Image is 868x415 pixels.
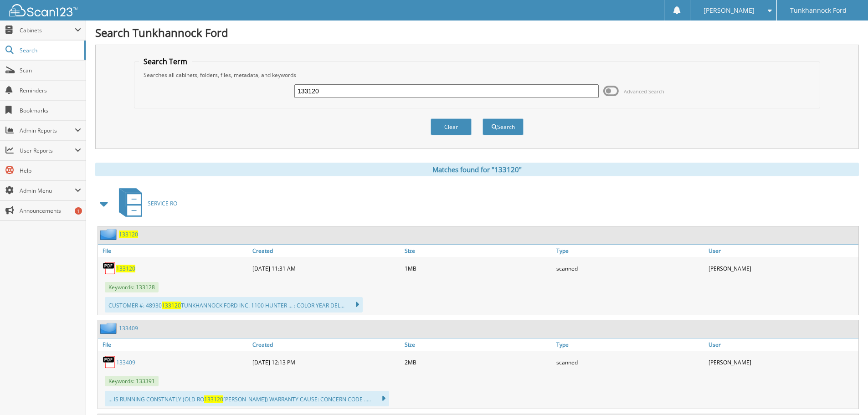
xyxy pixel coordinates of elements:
[119,231,138,238] a: 133120
[402,353,555,371] div: 2MB
[148,200,177,207] span: SERVICE RO
[402,245,555,257] a: Size
[162,302,181,309] span: 133120
[402,259,555,277] div: 1MB
[105,282,159,292] span: Keywords: 133128
[250,338,402,351] a: Created
[20,87,81,94] span: Reminders
[9,4,77,16] img: scan123-logo-white.svg
[95,25,859,40] h1: Search Tunkhannock Ford
[103,261,116,275] img: PDF.png
[105,391,389,406] div: ... IS RUNNING CONSTNATLY (OLD RO [PERSON_NAME]) WARRANTY CAUSE: CONCERN CODE .....
[95,163,859,176] div: Matches found for "133120"
[100,229,119,240] img: folder2.png
[75,207,82,215] div: 1
[250,353,402,371] div: [DATE] 12:13 PM
[98,338,250,351] a: File
[402,338,555,351] a: Size
[790,8,847,13] span: Tunkhannock Ford
[20,107,81,114] span: Bookmarks
[139,56,192,67] legend: Search Term
[100,323,119,334] img: folder2.png
[20,147,75,154] span: User Reports
[20,67,81,74] span: Scan
[20,127,75,134] span: Admin Reports
[105,297,363,313] div: CUSTOMER #: 48930 TUNKHANNOCK FORD INC. 1100 HUNTER ... : COLOR YEAR DEL...
[706,353,858,371] div: [PERSON_NAME]
[105,376,159,386] span: Keywords: 133391
[20,26,75,34] span: Cabinets
[706,245,858,257] a: User
[554,259,706,277] div: scanned
[20,187,75,195] span: Admin Menu
[20,46,80,54] span: Search
[113,185,177,221] a: SERVICE RO
[98,245,250,257] a: File
[116,265,135,272] a: 133120
[554,353,706,371] div: scanned
[554,338,706,351] a: Type
[119,324,138,332] a: 133409
[139,71,815,79] div: Searches all cabinets, folders, files, metadata, and keywords
[204,395,223,403] span: 133120
[20,207,81,215] span: Announcements
[706,338,858,351] a: User
[250,245,402,257] a: Created
[624,88,664,95] span: Advanced Search
[483,118,524,135] button: Search
[250,259,402,277] div: [DATE] 11:31 AM
[554,245,706,257] a: Type
[20,167,81,174] span: Help
[116,359,135,366] a: 133409
[706,259,858,277] div: [PERSON_NAME]
[431,118,472,135] button: Clear
[704,8,755,13] span: [PERSON_NAME]
[103,355,116,369] img: PDF.png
